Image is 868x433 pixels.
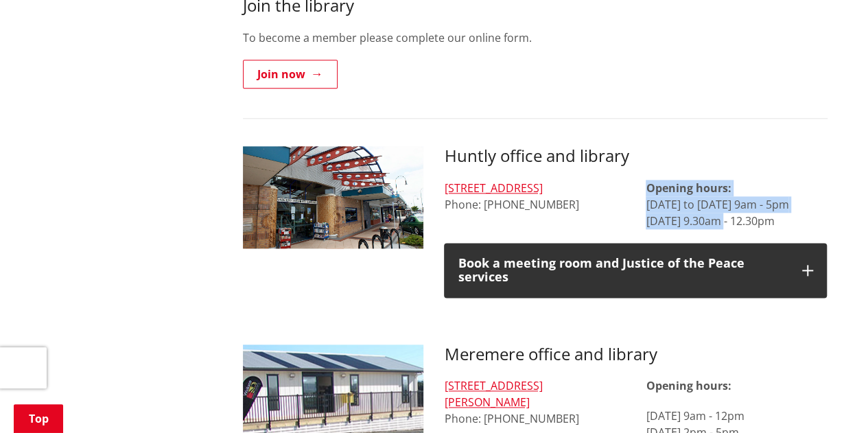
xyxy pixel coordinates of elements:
a: [STREET_ADDRESS] [444,180,542,196]
strong: Opening hours: [646,378,731,393]
a: [STREET_ADDRESS][PERSON_NAME] [444,378,542,410]
a: Top [14,404,63,433]
strong: Opening hours: [646,180,731,196]
p: [DATE] to [DATE] 9am - 5pm [DATE] 9.30am - 12.30pm [646,180,827,229]
div: Phone: [PHONE_NUMBER] [444,377,625,427]
h3: Huntly office and library [444,146,827,166]
p: To become a member please complete our online form. [243,30,828,46]
h3: Meremere office and library [444,344,827,364]
button: Book a meeting room and Justice of the Peace services [444,243,827,298]
img: Huntly 0032 [243,146,424,248]
div: Phone: [PHONE_NUMBER] [444,180,625,213]
a: Join now [243,60,338,89]
div: Book a meeting room and Justice of the Peace services [458,257,788,284]
iframe: Messenger Launcher [805,375,854,425]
